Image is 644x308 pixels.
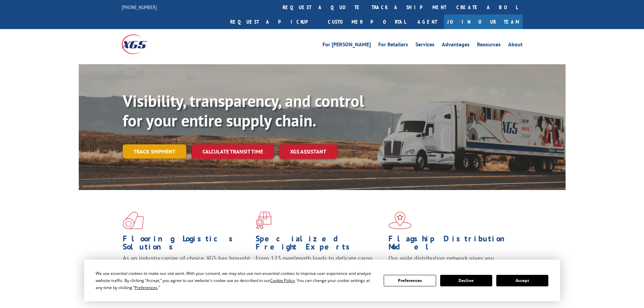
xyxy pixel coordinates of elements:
[256,235,383,254] h1: Specialized Freight Experts
[135,285,158,290] span: Preferences
[84,260,560,301] div: Cookie Consent Prompt
[415,42,434,49] a: Services
[384,275,436,286] button: Preferences
[96,270,376,291] div: We use essential cookies to make our site work. With your consent, we may also use non-essential ...
[440,275,492,286] button: Decline
[378,42,408,49] a: For Retailers
[123,144,186,159] a: Track shipment
[411,15,444,29] a: Agent
[123,235,251,254] h1: Flooring Logistics Solutions
[388,212,412,229] img: xgs-icon-flagship-distribution-model-red
[388,235,516,254] h1: Flagship Distribution Model
[279,144,337,159] a: XGS ASSISTANT
[496,275,548,286] button: Accept
[323,15,411,29] a: Customer Portal
[256,212,271,229] img: xgs-icon-focused-on-flooring-red
[256,254,383,284] p: From 123 overlength loads to delicate cargo, our experienced staff knows the best way to move you...
[508,42,523,49] a: About
[123,254,250,278] span: As an industry carrier of choice, XGS has brought innovation and dedication to flooring logistics...
[122,4,157,10] a: [PHONE_NUMBER]
[123,90,364,131] b: Visibility, transparency, and control for your entire supply chain.
[442,42,470,49] a: Advantages
[388,254,513,270] span: Our agile distribution network gives you nationwide inventory management on demand.
[270,278,295,283] span: Cookie Policy
[444,15,523,29] a: Join Our Team
[123,212,144,229] img: xgs-icon-total-supply-chain-intelligence-red
[477,42,501,49] a: Resources
[192,144,274,159] a: Calculate transit time
[323,42,371,49] a: For [PERSON_NAME]
[225,15,323,29] a: Request a pickup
